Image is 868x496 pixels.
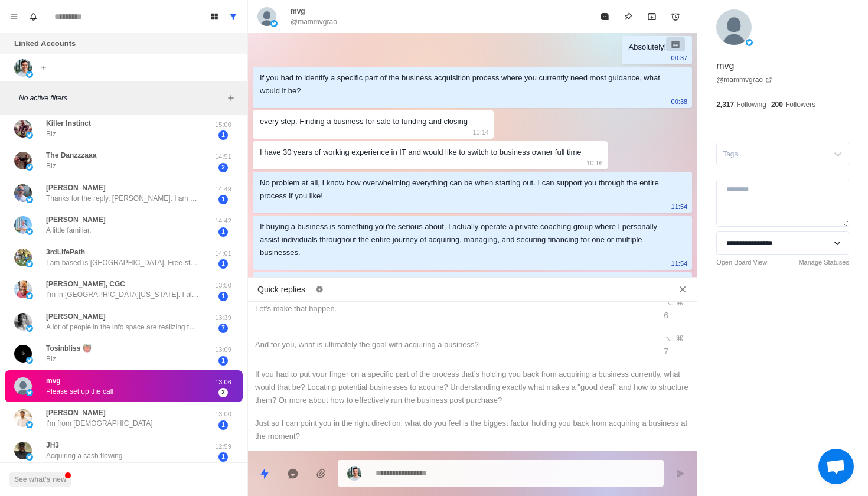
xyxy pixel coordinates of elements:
[716,9,752,45] img: picture
[218,388,228,397] span: 2
[26,421,33,428] img: picture
[14,409,32,427] img: picture
[208,152,238,162] p: 14:51
[208,377,238,387] p: 13:06
[208,120,238,130] p: 15:00
[46,418,153,429] p: I'm from [DEMOGRAPHIC_DATA]
[260,146,582,159] div: I have 30 years of working experience in IT and would like to switch to business owner full time
[472,126,489,139] p: 10:14
[26,357,33,364] img: picture
[771,99,783,110] p: 200
[208,184,238,194] p: 14:49
[640,5,664,28] button: Archive
[5,7,24,26] button: Menu
[270,20,278,27] img: picture
[616,5,640,28] button: Pin
[46,343,92,354] p: Tosinbliss 👹
[14,216,32,234] img: picture
[46,440,59,451] p: JH3
[208,345,238,355] p: 13:09
[664,5,687,28] button: Add reminder
[14,120,32,138] img: picture
[208,280,238,291] p: 13:50
[291,17,337,27] p: @mammvgrao
[664,332,690,358] div: ⌥ ⌘ 7
[26,228,33,235] img: picture
[310,280,329,299] button: Edit quick replies
[673,280,692,299] button: Close quick replies
[24,7,43,26] button: Notifications
[46,289,200,300] p: I’m in [GEOGRAPHIC_DATA][US_STATE]. I already do [DEMOGRAPHIC_DATA] work on the side. So I alread...
[26,325,33,332] img: picture
[26,196,33,203] img: picture
[257,283,305,296] p: Quick replies
[208,442,238,452] p: 12:59
[26,292,33,299] img: picture
[26,164,33,171] img: picture
[46,161,56,171] p: Biz
[716,99,734,110] p: 2,317
[14,184,32,202] img: picture
[208,216,238,226] p: 14:42
[14,345,32,363] img: picture
[26,71,33,78] img: picture
[208,409,238,419] p: 13:00
[218,130,228,140] span: 1
[46,247,85,257] p: 3rdLifePath
[218,195,228,204] span: 1
[26,389,33,396] img: picture
[671,200,688,213] p: 11:54
[46,311,106,322] p: [PERSON_NAME]
[671,51,688,64] p: 00:37
[46,279,125,289] p: [PERSON_NAME], CGC
[255,302,648,315] div: Let's make that happen.
[224,7,243,26] button: Show all conversations
[309,462,333,485] button: Add media
[14,152,32,169] img: picture
[14,313,32,331] img: picture
[798,257,849,267] a: Manage Statuses
[347,466,361,481] img: picture
[14,59,32,77] img: picture
[668,462,692,485] button: Send message
[19,93,224,103] p: No active filters
[208,313,238,323] p: 13:39
[257,7,276,26] img: picture
[218,324,228,333] span: 7
[716,74,772,85] a: @mammvgrao
[14,280,32,298] img: picture
[746,39,753,46] img: picture
[14,38,76,50] p: Linked Accounts
[218,227,228,237] span: 1
[46,118,91,129] p: Killer Instinct
[785,99,815,110] p: Followers
[46,407,106,418] p: [PERSON_NAME]
[218,292,228,301] span: 1
[26,132,33,139] img: picture
[260,115,468,128] div: every step. Finding a business for sale to funding and closing
[218,452,228,462] span: 1
[46,451,122,461] p: Acquiring a cash flowing
[46,182,106,193] p: [PERSON_NAME]
[14,249,32,266] img: picture
[586,156,603,169] p: 10:16
[255,417,690,443] div: Just so I can point you in the right direction, what do you feel is the biggest factor holding yo...
[205,7,224,26] button: Board View
[260,71,666,97] div: If you had to identify a specific part of the business acquisition process where you currently ne...
[664,296,690,322] div: ⌥ ⌘ 6
[260,220,666,259] div: If buying a business is something you're serious about, I actually operate a private coaching gro...
[208,249,238,259] p: 14:01
[629,41,667,54] div: Absolutely!
[593,5,616,28] button: Mark as read
[224,91,238,105] button: Add filters
[736,99,766,110] p: Following
[46,225,92,236] p: A little familiar.
[255,368,690,407] div: If you had to put your finger on a specific part of the process that’s holding you back from acqu...
[46,386,113,397] p: Please set up the call
[291,6,305,17] p: mvg
[14,377,32,395] img: picture
[671,257,688,270] p: 11:54
[46,354,56,364] p: Biz
[716,257,767,267] a: Open Board View
[281,462,305,485] button: Reply with AI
